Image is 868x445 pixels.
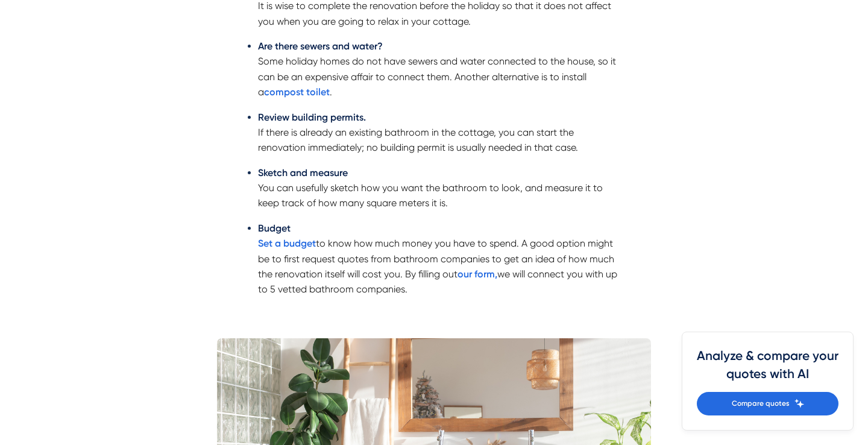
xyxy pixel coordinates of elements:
[330,86,332,98] font: .
[732,399,790,408] font: Compare quotes
[258,112,366,123] font: Review building permits.
[258,182,603,209] font: You can usefully sketch how you want the bathroom to look, and measure it to keep track of how ma...
[258,238,316,249] a: Set a budget
[258,55,616,98] font: Some holiday homes do not have sewers and water connected to the house, so it can be an expensive...
[258,40,383,52] font: Are there sewers and water?
[458,268,497,280] a: our form,
[258,127,578,153] font: If there is already an existing bathroom in the cottage, you can start the renovation immediately...
[726,366,809,381] font: quotes with AI
[258,238,614,280] font: to know how much money you have to spend. A good option might be to first request quotes from bat...
[697,348,838,363] font: Analyze & compare your
[697,392,838,415] a: Compare quotes
[264,86,330,98] a: compost toilet
[258,167,348,178] font: Sketch and measure
[258,222,291,234] font: Budget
